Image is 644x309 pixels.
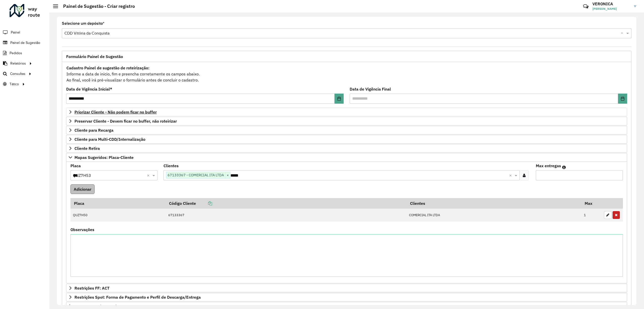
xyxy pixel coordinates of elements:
[66,284,627,292] a: Restrições FF: ACT
[580,1,591,12] a: Contato Rápido
[592,2,630,6] h3: VERONICA
[147,172,151,178] span: Clear all
[166,209,407,222] td: 67133367
[581,209,601,222] td: 1
[74,304,121,308] span: Rota Noturna/Vespertina
[166,172,225,178] span: 67133367 - COMERCIAL ITA LTDA
[407,209,581,222] td: COMERCIAL ITA LTDA
[335,94,344,104] button: Choose Date
[509,172,513,178] span: Clear all
[196,201,212,206] a: Copiar
[166,198,407,209] th: Código Cliente
[618,94,627,104] button: Choose Date
[66,65,627,83] div: Informe a data de inicio, fim e preencha corretamente os campos abaixo. Ao final, você irá pré-vi...
[10,71,25,76] span: Consultas
[621,30,625,36] span: Clear all
[581,198,601,209] th: Max
[66,135,627,144] a: Cliente para Multi-CDD/Internalização
[74,110,157,114] span: Priorizar Cliente - Não podem ficar no buffer
[10,40,40,45] span: Painel de Sugestão
[164,163,179,169] label: Clientes
[66,117,627,125] a: Preservar Cliente - Devem ficar no buffer, não roteirizar
[592,7,630,11] span: [PERSON_NAME]
[225,172,230,178] span: ×
[74,128,113,132] span: Cliente para Recarga
[74,295,201,299] span: Restrições Spot: Forma de Pagamento e Perfil de Descarga/Entrega
[66,86,112,92] label: Data de Vigência Inicial
[536,163,561,169] label: Max entregas
[66,108,627,116] a: Priorizar Cliente - Não podem ficar no buffer
[66,162,627,284] div: Mapas Sugeridos: Placa-Cliente
[62,20,104,26] label: Selecione um depósito
[66,54,123,59] span: Formulário Painel de Sugestão
[74,146,100,150] span: Cliente Retira
[74,137,145,141] span: Cliente para Multi-CDD/Internalização
[10,81,19,87] span: Tático
[58,4,135,9] h2: Painel de Sugestão - Criar registro
[66,65,149,70] strong: Cadastro Painel de sugestão de roteirização:
[562,165,566,169] em: Máximo de clientes que serão colocados na mesma rota com os clientes informados
[70,209,166,222] td: QUZ7H50
[66,153,627,162] a: Mapas Sugeridos: Placa-Cliente
[10,61,26,66] span: Relatórios
[350,86,391,92] label: Data de Vigência Final
[70,184,95,194] button: Adicionar
[74,119,177,123] span: Preservar Cliente - Devem ficar no buffer, não roteirizar
[74,286,109,290] span: Restrições FF: ACT
[70,198,166,209] th: Placa
[74,155,134,159] span: Mapas Sugeridos: Placa-Cliente
[70,227,94,233] label: Observações
[66,293,627,301] a: Restrições Spot: Forma de Pagamento e Perfil de Descarga/Entrega
[66,126,627,134] a: Cliente para Recarga
[66,144,627,153] a: Cliente Retira
[10,50,22,56] span: Pedidos
[70,163,81,169] label: Placa
[11,30,20,35] span: Painel
[407,198,581,209] th: Clientes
